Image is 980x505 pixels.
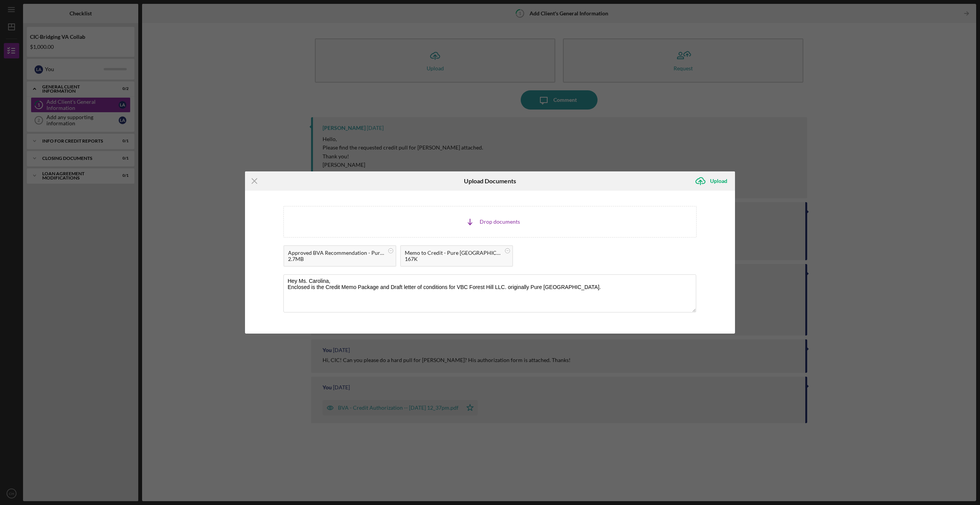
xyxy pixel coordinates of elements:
[464,178,516,184] h6: Upload Documents
[288,250,384,256] div: Approved BVA Recommendation - Pure Seoul, LLC - [DATE].pdf
[283,274,696,312] textarea: Hey Ms. Carolina, Enclosed is the Credit Memo Package and Draft letter of conditions for VBC Fore...
[288,256,384,262] div: 2.7MB
[405,250,501,256] div: Memo to Credit - Pure [GEOGRAPHIC_DATA] - [DATE].pdf
[691,173,735,189] button: Upload
[710,173,727,189] div: Upload
[405,256,501,262] div: 167K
